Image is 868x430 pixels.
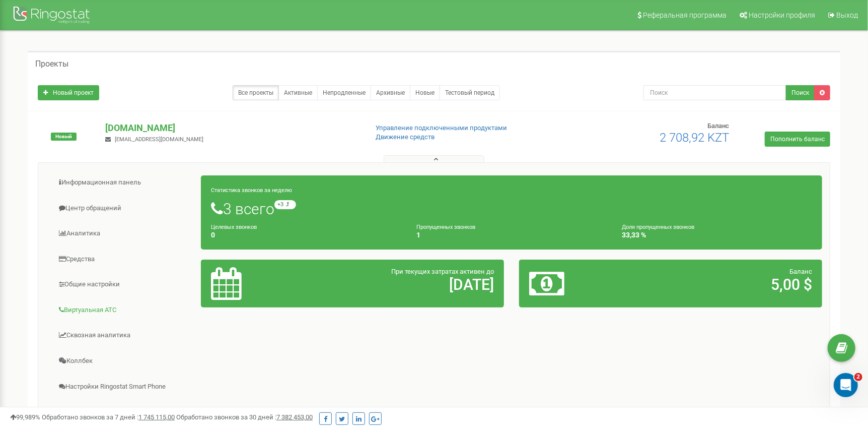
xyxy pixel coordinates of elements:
[46,298,201,323] a: Виртуальная АТС
[391,268,494,275] span: При текущих затратах активен до
[622,224,694,230] small: Доля пропущенных звонков
[176,413,313,421] span: Обработано звонков за 30 дней :
[233,85,279,100] a: Все проекты
[416,224,475,230] small: Пропущенных звонков
[46,170,201,195] a: Информационная панель
[51,133,77,141] span: Новый
[765,132,830,147] a: Пополнить баланс
[660,131,730,145] span: 2 708,92 KZT
[789,268,812,275] span: Баланс
[46,196,201,221] a: Центр обращений
[46,247,201,272] a: Средства
[834,373,858,397] iframe: Intercom live chat
[105,121,359,135] p: [DOMAIN_NAME]
[786,85,815,100] button: Поиск
[628,276,812,293] h2: 5,00 $
[38,85,99,100] a: Новый проект
[42,413,175,421] span: Обработано звонков за 7 дней :
[211,200,812,217] h1: 3 всего
[371,85,410,100] a: Архивные
[276,413,313,421] u: 7 382 453,00
[376,133,435,141] a: Движение средств
[836,11,858,19] span: Выход
[46,221,201,246] a: Аналитика
[643,85,786,100] input: Поиск
[46,349,201,374] a: Коллбек
[274,200,296,209] small: +3
[35,59,68,69] h5: Проекты
[622,231,812,239] h4: 33,33 %
[317,85,371,100] a: Непродленные
[311,276,494,293] h2: [DATE]
[138,413,175,421] u: 1 745 115,00
[211,187,292,194] small: Статистика звонков за неделю
[376,124,507,132] a: Управление подключенными продуктами
[410,85,440,100] a: Новые
[278,85,318,100] a: Активные
[416,231,607,239] h4: 1
[749,11,815,19] span: Настройки профиля
[708,122,730,130] span: Баланс
[46,323,201,348] a: Сквозная аналитика
[46,400,201,424] a: Интеграция
[46,375,201,399] a: Настройки Ringostat Smart Phone
[46,272,201,297] a: Общие настройки
[211,231,401,239] h4: 0
[10,413,40,421] span: 99,989%
[211,224,257,230] small: Целевых звонков
[115,136,203,143] span: [EMAIL_ADDRESS][DOMAIN_NAME]
[854,373,862,381] span: 2
[643,11,727,19] span: Реферальная программа
[440,85,500,100] a: Тестовый период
